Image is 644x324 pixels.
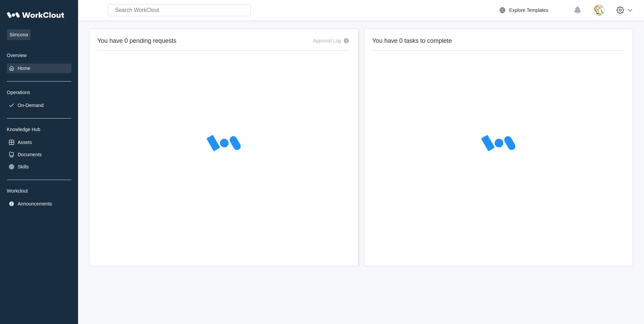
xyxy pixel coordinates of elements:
[18,164,29,169] div: Skills
[593,4,605,16] img: download.jpg
[509,7,548,13] div: Explore Templates
[18,103,43,108] div: On-Demand
[7,150,71,159] a: Documents
[372,37,625,45] h2: You have 0 tasks to complete
[18,152,42,157] div: Documents
[7,199,71,209] a: Announcements
[18,201,52,206] div: Announcements
[7,53,71,58] div: Overview
[313,38,341,43] div: Approval Log
[7,188,71,194] div: Workclout
[7,127,71,132] div: Knowledge Hub
[7,162,71,172] a: Skills
[498,6,570,14] a: Explore Templates
[7,101,71,110] a: On-Demand
[7,138,71,147] a: Assets
[97,37,177,45] h2: You have 0 pending requests
[108,4,251,16] input: Search WorkClout
[18,140,32,145] div: Assets
[7,90,71,95] div: Operations
[18,66,30,71] div: Home
[7,29,31,40] span: Simcona
[7,64,71,73] a: Home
